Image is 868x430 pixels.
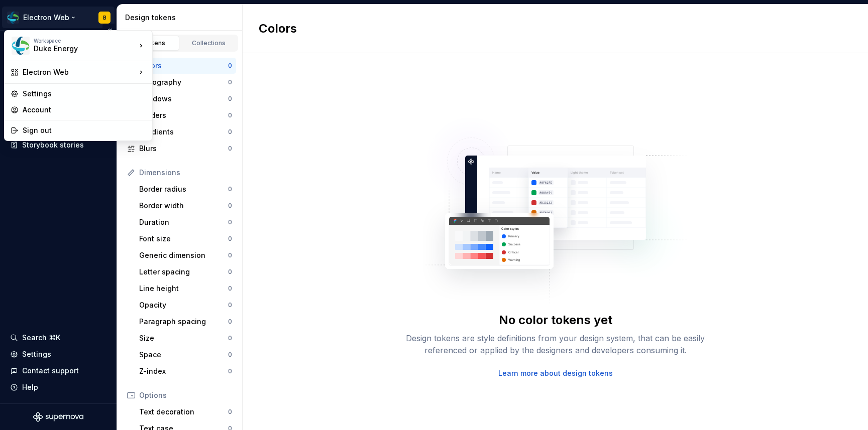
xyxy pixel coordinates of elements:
[23,89,146,99] div: Settings
[34,38,136,44] div: Workspace
[23,125,146,135] div: Sign out
[12,37,30,55] img: f6f21888-ac52-4431-a6ea-009a12e2bf23.png
[23,67,136,77] div: Electron Web
[34,44,119,54] div: Duke Energy
[23,105,146,115] div: Account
